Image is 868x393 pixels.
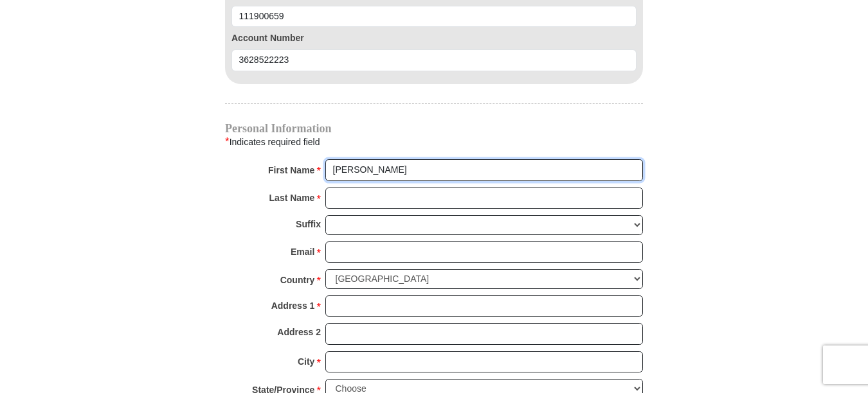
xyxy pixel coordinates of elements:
[298,353,314,371] strong: City
[231,31,637,45] label: Account Number
[277,323,321,341] strong: Address 2
[269,189,315,207] strong: Last Name
[296,215,321,233] strong: Suffix
[291,243,314,261] strong: Email
[268,161,314,179] strong: First Name
[271,297,315,315] strong: Address 1
[225,134,643,150] div: Indicates required field
[280,271,315,289] strong: Country
[225,123,643,134] h4: Personal Information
